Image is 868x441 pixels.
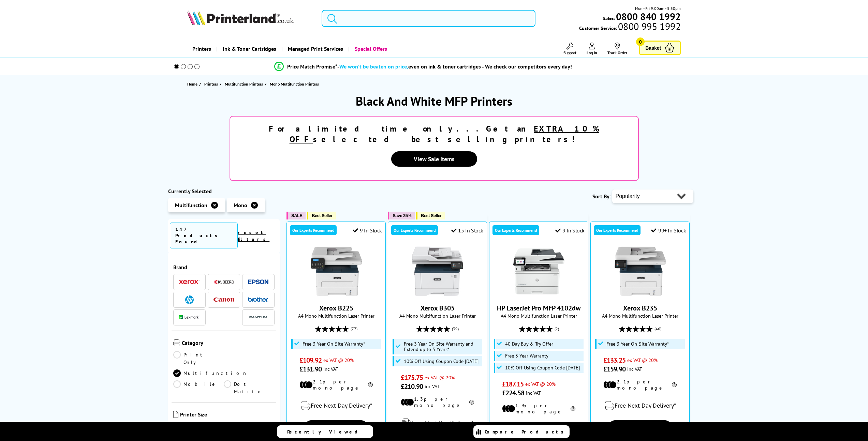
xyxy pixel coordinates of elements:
div: modal_delivery [493,420,585,439]
b: 0800 840 1992 [616,10,681,23]
span: £224.58 [502,389,524,397]
span: Multifunction Printers [225,80,263,88]
span: We won’t be beaten on price, [339,63,408,70]
span: £175.75 [401,373,423,382]
img: Xerox B235 [615,246,666,297]
span: 40 Day Buy & Try Offer [505,341,553,347]
span: £109.92 [299,356,322,365]
span: inc VAT [323,366,338,372]
span: Ink & Toner Cartridges [223,40,276,58]
a: Kyocera [214,278,234,286]
a: Ink & Toner Cartridges [216,40,281,58]
span: Best Seller [312,213,333,218]
div: 9 In Stock [555,227,585,234]
span: Price Match Promise* [287,63,337,70]
a: Recently Viewed [277,425,373,438]
span: Basket [645,43,661,52]
img: Brother [248,297,268,302]
div: modal_delivery [594,396,686,415]
a: Xerox B305 [421,304,455,313]
a: reset filters [238,229,269,242]
div: - even on ink & toner cartridges - We check our competitors every day! [337,63,572,70]
span: A4 Mono Multifunction Laser Printer [392,313,483,319]
a: Epson [248,278,268,286]
span: ex VAT @ 20% [627,357,658,363]
span: Best Seller [421,213,442,218]
button: Save 25% [388,212,415,219]
li: 1.3p per mono page [401,396,474,408]
a: Support [563,43,576,55]
span: inc VAT [526,390,541,396]
span: ex VAT @ 20% [425,374,455,381]
a: Print Only [173,351,224,366]
span: Brand [173,264,275,271]
li: 2.1p per mono page [603,379,677,391]
div: Our Experts Recommend [290,225,337,235]
a: Lexmark [179,313,200,322]
span: 10% Off Using Coupon Code [DATE] [404,359,479,364]
span: A4 Mono Multifunction Laser Printer [290,313,382,319]
img: HP LaserJet Pro MFP 4102dw [513,246,564,297]
span: Mon - Fri 9:00am - 5:30pm [635,5,681,12]
a: HP LaserJet Pro MFP 4102dw [513,291,564,298]
img: Canon [214,298,234,302]
a: Printers [204,80,220,88]
img: Printerland Logo [187,10,294,25]
a: Home [187,80,199,88]
img: Printer Size [173,411,178,418]
span: Customer Service: [579,23,681,31]
span: Support [563,50,576,55]
span: £133.25 [603,356,626,365]
span: Free 3 Year On-Site Warranty* [303,341,365,347]
span: Printer Size [180,411,275,419]
a: Xerox [179,278,200,286]
span: ex VAT @ 20% [323,357,354,363]
a: 0800 840 1992 [615,13,681,20]
span: 0800 995 1992 [617,23,681,30]
a: Brother [248,295,268,304]
a: Basket 0 [639,41,681,55]
div: Currently Selected [168,188,280,195]
img: HP [185,295,194,304]
img: Pantum [248,313,268,321]
a: Xerox B235 [615,291,666,298]
div: Our Experts Recommend [391,225,438,235]
li: 1.9p per mono page [502,402,575,415]
span: Recently Viewed [287,429,365,435]
span: Multifunction [175,202,207,209]
strong: For a limited time only...Get an selected best selling printers! [269,123,599,145]
u: EXTRA 10% OFF [290,123,600,145]
span: inc VAT [627,366,642,372]
span: Sort By: [592,193,611,200]
span: £159.90 [603,365,626,374]
span: £187.15 [502,380,524,389]
span: Mono Multifunction Printers [270,81,319,87]
a: Pantum [248,313,268,322]
span: Mono [234,202,247,209]
div: 99+ In Stock [651,227,686,234]
a: Special Offers [348,40,392,58]
a: Multifunction [173,369,248,377]
li: 2.1p per mono page [299,379,373,391]
button: SALE [286,212,306,219]
div: modal_delivery [290,396,382,415]
span: 10% Off Using Coupon Code [DATE] [505,365,580,370]
span: £210.90 [401,382,423,391]
span: Sales: [603,15,615,21]
li: modal_Promise [165,61,682,73]
span: 147 Products Found [170,223,238,248]
span: (77) [351,322,357,335]
h1: Black And White MFP Printers [168,93,700,109]
span: Free 3 Year On-Site Warranty* [606,341,669,347]
a: Xerox B225 [311,291,362,298]
span: ex VAT @ 20% [525,381,556,387]
a: View [304,420,368,435]
a: HP LaserJet Pro MFP 4102dw [497,304,580,313]
img: Category [173,339,180,346]
a: Track Order [607,43,627,55]
span: inc VAT [425,383,440,390]
div: 15 In Stock [451,227,483,234]
a: Log In [587,43,597,55]
img: Kyocera [214,279,234,285]
span: SALE [291,213,302,218]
